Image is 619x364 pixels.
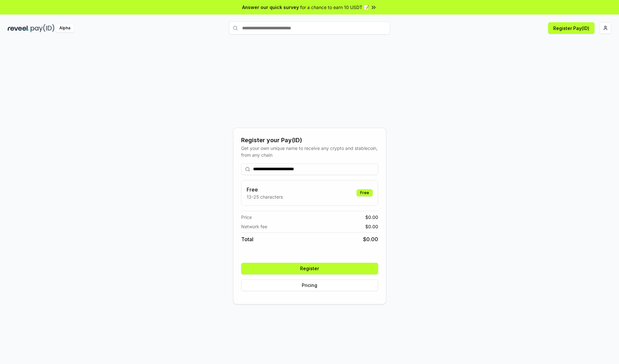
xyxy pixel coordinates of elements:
[363,235,378,243] span: $ 0.00
[548,22,594,34] button: Register Pay(ID)
[357,189,373,196] div: Free
[56,24,74,32] div: Alpha
[241,214,252,221] span: Price
[241,145,378,158] div: Get your own unique name to receive any crypto and stablecoin, from any chain
[241,280,378,291] button: Pricing
[31,24,54,32] img: pay_id
[365,223,378,230] span: $ 0.00
[241,136,378,145] div: Register your Pay(ID)
[247,186,283,193] h3: Free
[242,4,299,11] span: Answer our quick survey
[300,4,369,11] span: for a chance to earn 10 USDT 📝
[241,235,253,243] span: Total
[8,24,29,32] img: reveel_dark
[247,193,283,200] p: 13-25 characters
[365,214,378,221] span: $ 0.00
[241,263,378,274] button: Register
[241,223,267,230] span: Network fee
